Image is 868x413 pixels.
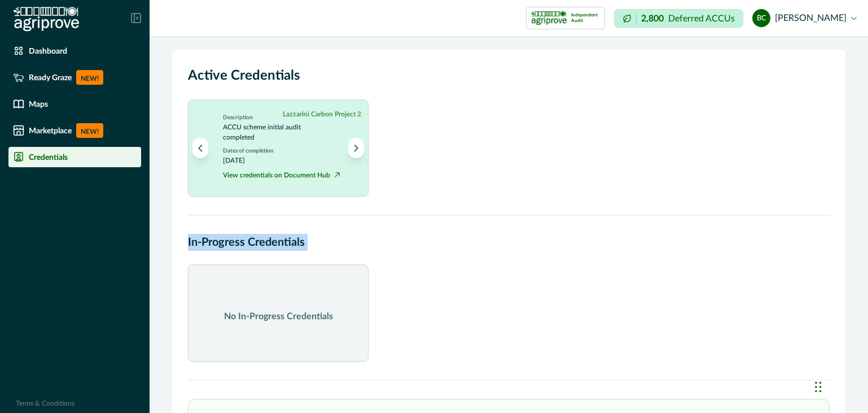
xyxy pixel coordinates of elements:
[29,126,72,135] p: Marketplace
[641,14,664,23] p: 2,800
[223,114,334,122] p: Description
[8,147,141,167] a: Credentials
[8,66,141,89] a: Ready GrazeNEW!
[283,105,361,119] p: Lazzarini Carbon Project 2
[223,170,330,180] a: View certification credentials on Document Hub
[224,310,333,323] p: No In-Progress Credentials
[531,9,567,27] img: certification logo
[8,94,141,114] a: Maps
[223,155,274,166] p: [DATE]
[188,234,830,251] h2: In-Progress Credentials
[8,41,141,61] a: Dashboard
[16,400,74,407] a: Terms & Conditions
[223,147,274,155] p: Dates of completion
[571,12,600,24] p: Independent Audit
[812,359,868,413] iframe: Chat Widget
[188,66,830,86] h2: Active Credentials
[223,122,334,142] p: ACCU scheme initial audit completed
[29,153,68,162] p: Credentials
[14,7,79,32] img: Logo
[76,123,103,138] p: NEW!
[76,70,103,85] p: NEW!
[752,5,857,32] button: ben cassidy[PERSON_NAME]
[29,99,48,108] p: Maps
[815,370,822,404] div: Drag
[348,138,364,158] button: Next project
[526,7,605,29] button: certification logoIndependent Audit
[192,138,208,158] button: Previous project
[29,46,67,55] p: Dashboard
[8,119,141,142] a: MarketplaceNEW!
[29,73,72,82] p: Ready Graze
[668,14,735,23] p: Deferred ACCUs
